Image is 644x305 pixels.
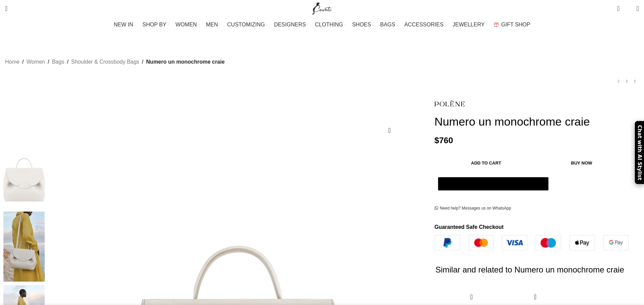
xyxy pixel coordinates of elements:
h2: Similar and related to Numero un monochrome craie [436,250,630,289]
span: JEWELLERY [452,21,485,28]
span: CLOTHING [315,21,343,28]
span: SHOES [352,21,371,28]
img: Polene [435,95,465,111]
a: Home [5,58,20,66]
a: DESIGNERS [274,18,308,31]
span: CUSTOMIZING [227,21,265,28]
button: Add to cart [438,156,535,170]
a: NEW IN [114,18,136,31]
img: GiftBag [494,22,499,27]
span: BAGS [380,21,395,28]
img: Polene bag [3,212,45,282]
a: Quick view [467,293,476,301]
span: 0 [618,3,623,8]
span: GIFT SHOP [501,21,530,28]
a: CUSTOMIZING [227,18,267,31]
a: Quick view [531,293,539,301]
a: Need help? Messages us on WhatsApp [435,206,511,211]
a: SHOES [352,18,373,31]
a: WOMEN [176,18,199,31]
div: My Wishlist [625,2,631,15]
span: ACCESSORIES [404,21,444,28]
img: guaranteed-safe-checkout-bordered.j [435,235,629,250]
span: DESIGNERS [274,21,306,28]
strong: Guaranteed Safe Checkout [435,224,504,230]
a: Search [2,2,11,15]
img: Polene [3,138,45,208]
span: $ [435,136,439,145]
button: Pay with GPay [438,177,549,191]
span: MEN [206,21,218,28]
h1: Numero un monochrome craie [435,115,639,129]
nav: Breadcrumb [5,58,225,66]
a: Women [26,58,45,66]
a: JEWELLERY [452,18,487,31]
span: 0 [626,7,631,12]
a: Previous product [615,77,623,85]
span: WOMEN [176,21,197,28]
a: SHOP BY [142,18,169,31]
a: 0 [614,2,623,15]
a: Bags [52,58,64,66]
a: BAGS [380,18,397,31]
span: SHOP BY [142,21,166,28]
a: GIFT SHOP [494,18,530,31]
a: ACCESSORIES [404,18,446,31]
div: Main navigation [2,18,642,31]
a: Shoulder & Crossbody Bags [71,58,139,66]
button: Buy now [538,156,625,170]
a: Next product [631,77,639,85]
span: Numero un monochrome craie [146,58,225,66]
bdi: 760 [435,136,453,145]
a: Site logo [311,5,333,11]
a: MEN [206,18,220,31]
span: NEW IN [114,21,133,28]
a: CLOTHING [315,18,346,31]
